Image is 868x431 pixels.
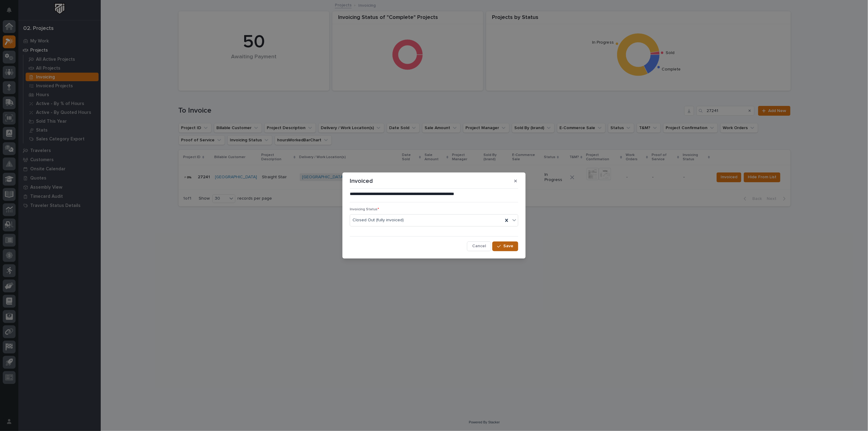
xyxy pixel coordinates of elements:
p: Invoiced [350,177,373,185]
span: Invoicing Status [350,208,379,211]
button: Cancel [467,241,491,251]
span: Cancel [472,243,486,249]
span: Closed Out (fully invoiced) [353,217,404,223]
span: Save [503,243,513,249]
button: Save [492,241,518,251]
